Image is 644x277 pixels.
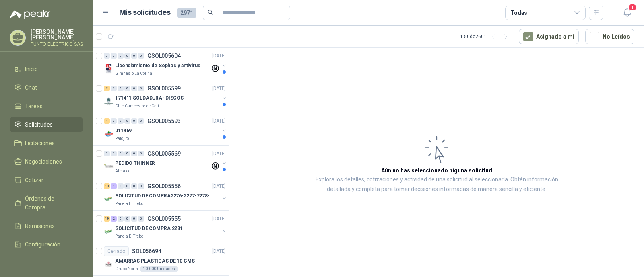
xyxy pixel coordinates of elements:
a: Manuales y ayuda [10,255,83,271]
a: Órdenes de Compra [10,191,83,215]
div: 0 [124,53,130,59]
div: 0 [104,151,110,156]
div: 0 [131,118,137,124]
h3: Aún no has seleccionado niguna solicitud [381,166,492,175]
span: Negociaciones [25,157,62,166]
span: Licitaciones [25,139,55,148]
a: Licitaciones [10,135,83,151]
div: 0 [131,53,137,59]
p: SOLICITUD DE COMPRA2276-2277-2278-2284-2285- [115,192,215,200]
div: 0 [124,86,130,91]
div: 1 - 50 de 2601 [460,30,512,43]
div: 0 [138,183,144,189]
p: [DATE] [212,117,226,125]
div: 0 [111,86,117,91]
p: GSOL005555 [147,216,181,222]
a: Configuración [10,237,83,252]
p: Panela El Trébol [115,201,144,207]
span: 1 [628,4,637,11]
div: 0 [138,86,144,91]
a: 19 2 0 0 0 0 GSOL005555[DATE] Company LogoSOLICITUD DE COMPRA 2281Panela El Trébol [104,214,227,240]
span: Solicitudes [25,120,53,129]
a: Chat [10,80,83,95]
a: 0 0 0 0 0 0 GSOL005604[DATE] Company LogoLicenciamiento de Sophos y antivirusGimnasio La Colina [104,51,227,77]
a: 2 0 0 0 0 0 GSOL005599[DATE] Company Logo171411 SOLDADURA- DISCOSClub Campestre de Cali [104,84,227,109]
div: 10 [104,183,110,189]
p: GSOL005569 [147,151,181,156]
p: GSOL005599 [147,86,181,91]
div: 0 [111,118,117,124]
div: 10.000 Unidades [140,266,178,272]
span: Órdenes de Compra [25,194,75,212]
div: 0 [124,183,130,189]
span: Remisiones [25,222,55,230]
img: Company Logo [104,162,114,171]
p: Patojito [115,135,129,142]
div: 0 [138,151,144,156]
p: Grupo North [115,266,138,272]
a: CerradoSOL056694[DATE] Company LogoAMARRAS PLASTICAS DE 10 CMSGrupo North10.000 Unidades [93,243,229,276]
p: GSOL005593 [147,118,181,124]
p: PEDIDO THINNER [115,160,155,167]
img: Company Logo [104,227,114,236]
p: [DATE] [212,248,226,255]
div: 0 [124,216,130,222]
p: [DATE] [212,85,226,92]
div: 1 [104,118,110,124]
a: Remisiones [10,218,83,234]
p: SOLICITUD DE COMPRA 2281 [115,225,183,232]
p: [DATE] [212,150,226,158]
a: Solicitudes [10,117,83,132]
div: 0 [111,53,117,59]
div: 0 [111,151,117,156]
div: 2 [104,86,110,91]
div: 0 [118,118,124,124]
p: [DATE] [212,183,226,190]
button: No Leídos [585,29,634,44]
img: Company Logo [104,194,114,204]
img: Company Logo [104,96,114,106]
img: Company Logo [104,129,114,139]
a: 1 0 0 0 0 0 GSOL005593[DATE] Company Logo011469Patojito [104,116,227,142]
div: 0 [118,151,124,156]
p: [PERSON_NAME] [PERSON_NAME] [31,29,83,40]
p: GSOL005604 [147,53,181,59]
p: Gimnasio La Colina [115,70,152,77]
div: Cerrado [104,246,129,256]
p: PUNTO ELECTRICO SAS [31,42,83,47]
div: 0 [118,86,124,91]
p: Explora los detalles, cotizaciones y actividad de una solicitud al seleccionarla. Obtén informaci... [310,175,563,194]
div: 0 [118,216,124,222]
div: 0 [124,118,130,124]
span: Tareas [25,102,43,111]
p: Almatec [115,168,130,174]
p: GSOL005556 [147,183,181,189]
span: search [208,10,213,15]
p: 011469 [115,127,132,135]
p: AMARRAS PLASTICAS DE 10 CMS [115,257,195,265]
div: 0 [131,86,137,91]
div: 0 [138,216,144,222]
p: Club Campestre de Cali [115,103,159,109]
span: Cotizar [25,176,43,185]
span: Configuración [25,240,60,249]
h1: Mis solicitudes [119,7,171,18]
span: Inicio [25,65,38,74]
span: 2971 [177,8,196,18]
p: [DATE] [212,215,226,223]
div: 0 [131,216,137,222]
a: 0 0 0 0 0 0 GSOL005569[DATE] Company LogoPEDIDO THINNERAlmatec [104,149,227,174]
div: 2 [111,216,117,222]
div: 1 [111,183,117,189]
div: 0 [118,183,124,189]
div: 0 [104,53,110,59]
p: SOL056694 [132,248,161,254]
a: Cotizar [10,172,83,188]
div: 0 [131,151,137,156]
p: Panela El Trébol [115,233,144,240]
p: Licenciamiento de Sophos y antivirus [115,62,200,70]
a: Inicio [10,62,83,77]
div: 0 [138,53,144,59]
div: 0 [138,118,144,124]
img: Company Logo [104,259,114,269]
